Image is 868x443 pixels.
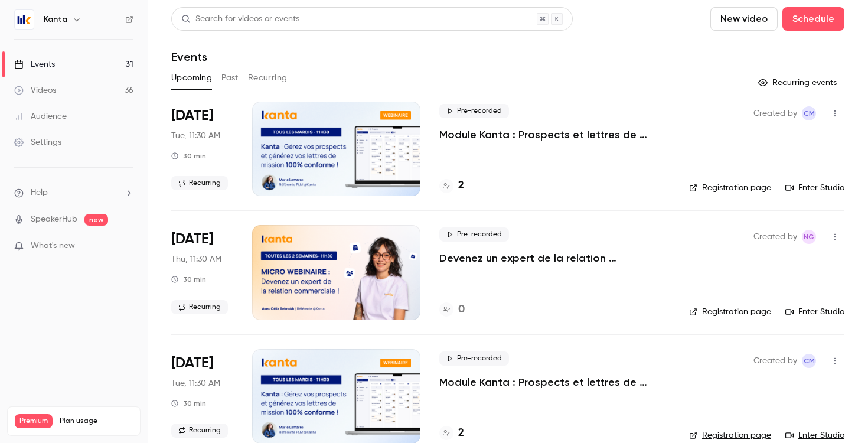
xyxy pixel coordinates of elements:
a: Registration page [689,306,771,318]
button: New video [710,7,778,31]
div: Oct 9 Thu, 11:30 AM (Europe/Paris) [171,225,233,320]
div: Events [14,58,55,70]
h4: 2 [458,425,464,441]
li: help-dropdown-opener [14,187,133,199]
a: 0 [439,302,465,318]
a: Module Kanta : Prospects et lettres de mission [439,375,670,389]
span: [DATE] [171,230,213,249]
a: 2 [439,425,464,441]
span: Pre-recorded [439,104,509,118]
span: NG [804,230,814,244]
div: 30 min [171,275,206,284]
iframe: Noticeable Trigger [119,241,133,252]
h1: Events [171,50,207,64]
span: Recurring [171,300,228,314]
span: Created by [753,106,797,120]
span: Nicolas Guitard [802,230,816,244]
span: Thu, 11:30 AM [171,253,221,265]
button: Past [221,69,239,87]
span: CM [804,106,815,120]
img: Kanta [15,10,34,29]
button: Recurring [248,69,288,87]
span: Help [31,187,48,199]
div: Search for videos or events [181,13,299,25]
span: Pre-recorded [439,227,509,242]
a: Module Kanta : Prospects et lettres de mission [439,128,670,142]
div: Oct 7 Tue, 11:30 AM (Europe/Paris) [171,102,233,196]
a: 2 [439,178,464,194]
span: Tue, 11:30 AM [171,377,220,389]
a: Enter Studio [785,429,844,441]
span: Charlotte MARTEL [802,354,816,368]
span: Tue, 11:30 AM [171,130,220,142]
span: [DATE] [171,354,213,373]
a: Registration page [689,182,771,194]
span: Plan usage [60,416,133,426]
button: Upcoming [171,69,212,87]
span: Charlotte MARTEL [802,106,816,120]
span: Created by [753,354,797,368]
a: Enter Studio [785,182,844,194]
a: Devenez un expert de la relation commerciale ! [439,251,670,265]
button: Schedule [782,7,844,31]
div: Audience [14,110,67,122]
h4: 0 [458,302,465,318]
div: Settings [14,136,61,148]
span: Recurring [171,176,228,190]
span: Pre-recorded [439,351,509,366]
span: What's new [31,240,75,252]
span: CM [804,354,815,368]
div: 30 min [171,399,206,408]
h6: Kanta [44,14,67,25]
span: new [84,214,108,226]
div: Videos [14,84,56,96]
span: Created by [753,230,797,244]
span: [DATE] [171,106,213,125]
a: Enter Studio [785,306,844,318]
div: 30 min [171,151,206,161]
a: SpeakerHub [31,213,77,226]
span: Premium [15,414,53,428]
span: Recurring [171,424,228,438]
h4: 2 [458,178,464,194]
button: Recurring events [753,73,844,92]
a: Registration page [689,429,771,441]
